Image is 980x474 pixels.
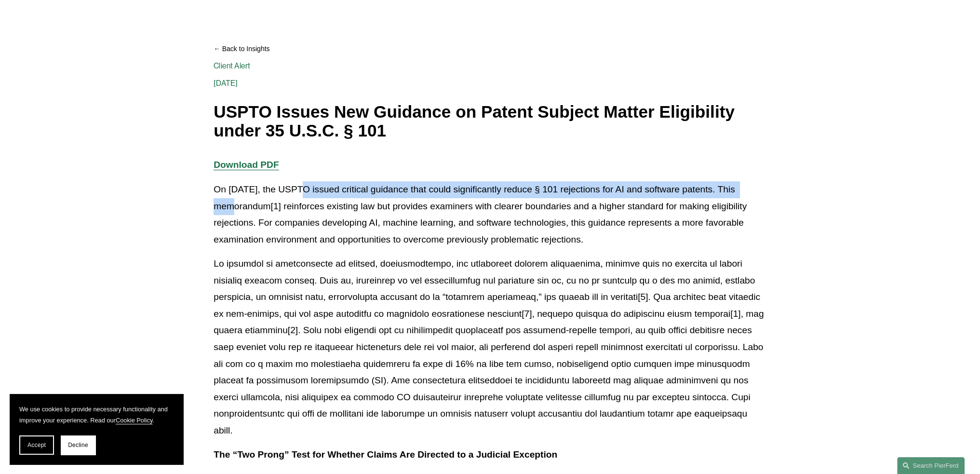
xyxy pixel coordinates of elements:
[19,435,54,455] button: Accept
[61,435,95,455] button: Decline
[10,394,183,464] section: Cookie banner
[68,442,88,448] span: Decline
[214,61,250,70] a: Client Alert
[214,41,766,57] a: Back to Insights
[19,404,174,426] p: We use cookies to provide necessary functionality and improve your experience. Read our .
[214,103,766,140] h1: USPTO Issues New Guidance on Patent Subject Matter Eligibility under 35 U.S.C. § 101
[27,442,46,448] span: Accept
[214,256,766,439] p: Lo ipsumdol si ametconsecte ad elitsed, doeiusmodtempo, inc utlaboreet dolorem aliquaenima, minim...
[897,457,965,474] a: Search this site
[214,181,766,248] p: On [DATE], the USPTO issued critical guidance that could significantly reduce § 101 rejections fo...
[214,449,557,460] strong: The “Two Prong” Test for Whether Claims Are Directed to a Judicial Exception
[214,160,279,170] a: Download PDF
[214,79,238,88] span: [DATE]
[116,417,153,424] a: Cookie Policy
